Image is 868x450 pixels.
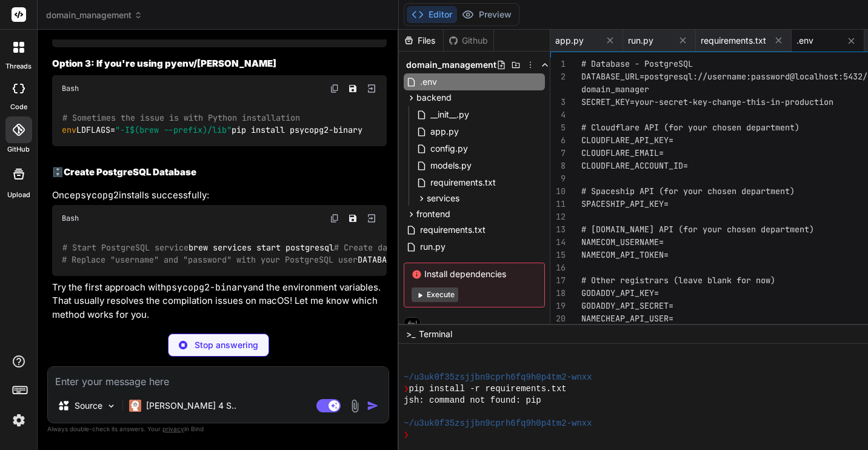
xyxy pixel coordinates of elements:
p: Try the first approach with and the environment variables. That usually resolves the compilation ... [52,281,387,322]
span: # Sometimes the issue is with Python installation [62,112,300,123]
span: app.py [429,124,460,139]
span: # Create database [334,242,416,253]
span: on [824,96,833,107]
span: config.py [429,141,469,156]
button: Save file [344,80,361,97]
div: Github [444,35,493,47]
img: attachment [348,399,362,413]
span: run.py [628,35,653,47]
button: Execute [412,287,458,302]
span: privacy [162,425,184,432]
span: domain_management [406,59,496,71]
span: NAMECOM_USERNAME= [581,237,664,247]
img: icon [367,400,379,412]
span: # [DOMAIN_NAME] API (for your chosen department) [581,224,814,235]
div: 14 [550,236,566,249]
span: # Cloudflare API (for your chosen department) [581,122,800,133]
span: domain_manager [581,84,649,95]
span: domain_management [46,9,142,21]
div: 9 [550,172,566,185]
span: >_ [406,328,415,340]
div: 8 [550,160,566,172]
span: "-I /lib" [115,125,232,136]
span: ~/u3uk0f35zsjjbn9cprh6fq9h0p4tm2-wnxx [404,418,592,429]
span: run.py [419,240,447,254]
span: CLOUDFLARE_ACCOUNT_ID= [581,160,688,171]
span: backend [416,92,452,104]
span: ~/u3uk0f35zsjjbn9cprh6fq9h0p4tm2-wnxx [404,372,592,383]
p: Once installs successfully: [52,189,387,203]
span: requirements.txt [419,223,487,237]
span: Bash [62,84,79,93]
span: NAMECOM_API_TOKEN= [581,249,669,260]
div: 3 [550,96,566,109]
code: psycopg2-binary [166,281,248,294]
span: jsh: command not found: pip [404,395,541,406]
span: env [62,125,76,136]
span: .env [419,75,438,89]
span: pip install -r requirements.txt [409,383,567,395]
button: Save file [344,210,361,227]
span: # Replace "username" and "password" with your PostgreSQL user [62,254,358,265]
button: Preview [457,6,516,23]
img: copy [330,84,339,93]
div: 15 [550,249,566,261]
span: SECRET_KEY=your-secret-key-change-this-in-producti [581,96,824,107]
label: Upload [7,190,30,200]
p: Stop answering [195,339,258,351]
span: # Spaceship API (for your chosen department) [581,186,795,196]
span: GODADDY_API_KEY= [581,287,659,298]
img: copy [330,213,339,223]
span: Install dependencies [412,268,537,280]
code: LDFLAGS= pip install psycopg2-binary [62,112,363,136]
span: services [427,192,459,204]
button: Editor [407,6,457,23]
span: Terminal [419,328,452,340]
span: __init__.py [429,107,470,122]
span: NAMECHEAP_API_USER= [581,313,673,324]
span: $(brew --prefix) [130,125,207,136]
div: 11 [550,198,566,210]
div: 12 [550,210,566,223]
span: app.py [555,35,584,47]
label: GitHub [7,144,30,155]
p: Source [75,400,102,412]
span: frontend [416,208,450,220]
span: SPACESHIP_API_KEY= [581,198,669,209]
p: Always double-check its answers. Your in Bind [47,423,389,435]
span: ❯ [404,429,409,441]
div: 6 [550,134,566,147]
span: DATABASE_URL=postgresql://username:password@localh [581,71,824,82]
span: GODADDY_API_SECRET= [581,300,673,311]
div: 20 [550,312,566,325]
span: # Database - PostgreSQL [581,58,693,69]
div: 7 [550,147,566,160]
span: requirements.txt [701,35,766,47]
img: Open in Browser [366,83,377,94]
div: 17 [550,274,566,287]
strong: Option 3: If you're using pyenv/[PERSON_NAME] [52,58,276,69]
span: Bash [62,213,79,223]
div: Files [399,35,443,47]
code: brew services start postgresql createdb domain_manager DATABASE_URL=postgresql://yourusername:you... [62,241,809,266]
img: Open in Browser [366,213,377,224]
div: 2 [550,70,566,83]
span: # Other registrars (leave blank for now) [581,275,775,286]
img: Pick Models [106,401,116,411]
h2: 🗄️ [52,166,387,180]
span: .env [796,35,813,47]
div: 19 [550,300,566,312]
strong: Create PostgreSQL Database [64,166,196,178]
div: 1 [550,58,566,70]
span: # Start PostgreSQL service [62,242,189,253]
div: 18 [550,287,566,300]
div: 16 [550,261,566,274]
span: ost:5432/ [824,71,867,82]
span: ❯ [404,383,409,395]
img: Claude 4 Sonnet [129,400,141,412]
span: CLOUDFLARE_EMAIL= [581,147,664,158]
code: psycopg2 [75,189,119,201]
label: threads [5,61,32,72]
div: 13 [550,223,566,236]
span: CLOUDFLARE_API_KEY= [581,135,673,146]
